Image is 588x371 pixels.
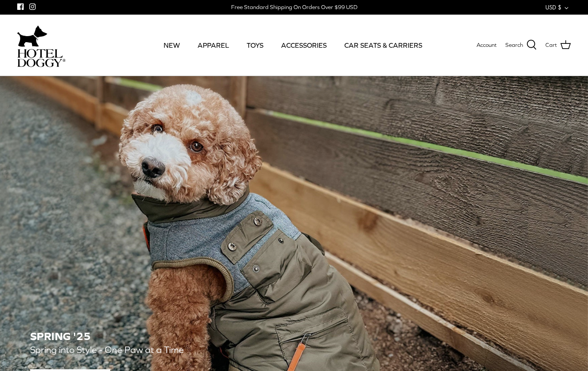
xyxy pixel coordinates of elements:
[17,23,65,67] a: hoteldoggycom
[17,23,47,49] img: dog-icon.svg
[156,31,188,60] a: NEW
[17,49,65,67] img: hoteldoggycom
[190,31,237,60] a: APPAREL
[545,40,571,51] a: Cart
[128,31,458,60] div: Primary navigation
[17,3,24,10] a: Facebook
[30,330,558,343] h2: SPRING '25
[239,31,271,60] a: TOYS
[231,1,357,14] a: Free Standard Shipping On Orders Over $99 USD
[29,3,36,10] a: Instagram
[30,343,422,358] p: Spring into Style - One Paw at a Time
[505,40,537,51] a: Search
[273,31,334,60] a: ACCESSORIES
[477,41,497,50] a: Account
[477,42,497,48] span: Account
[545,41,557,50] span: Cart
[231,3,357,11] div: Free Standard Shipping On Orders Over $99 USD
[505,41,523,50] span: Search
[337,31,430,60] a: CAR SEATS & CARRIERS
